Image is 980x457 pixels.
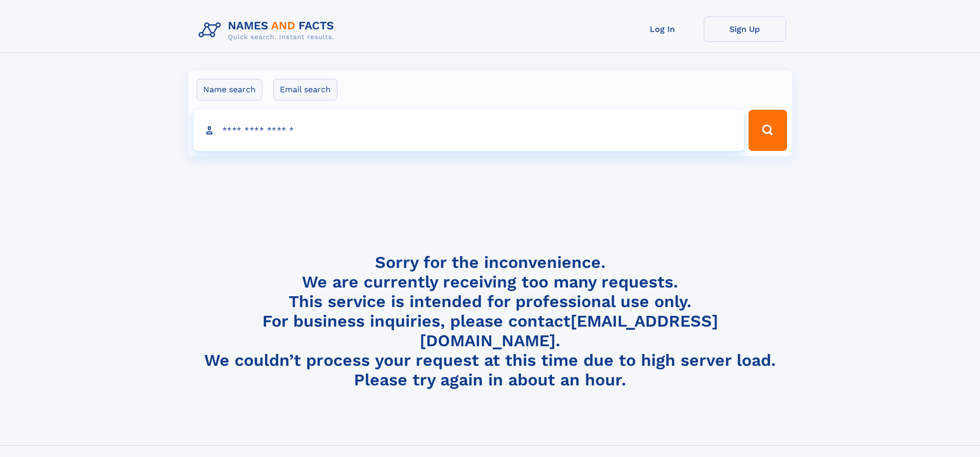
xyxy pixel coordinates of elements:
[420,311,718,350] a: [EMAIL_ADDRESS][DOMAIN_NAME]
[193,110,744,151] input: search input
[194,252,786,390] h4: Sorry for the inconvenience. We are currently receiving too many requests. This service is intend...
[621,16,704,42] a: Log In
[273,79,337,100] label: Email search
[197,79,262,100] label: Name search
[704,16,786,42] a: Sign Up
[749,110,787,151] button: Search Button
[194,16,343,44] img: Logo Names and Facts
